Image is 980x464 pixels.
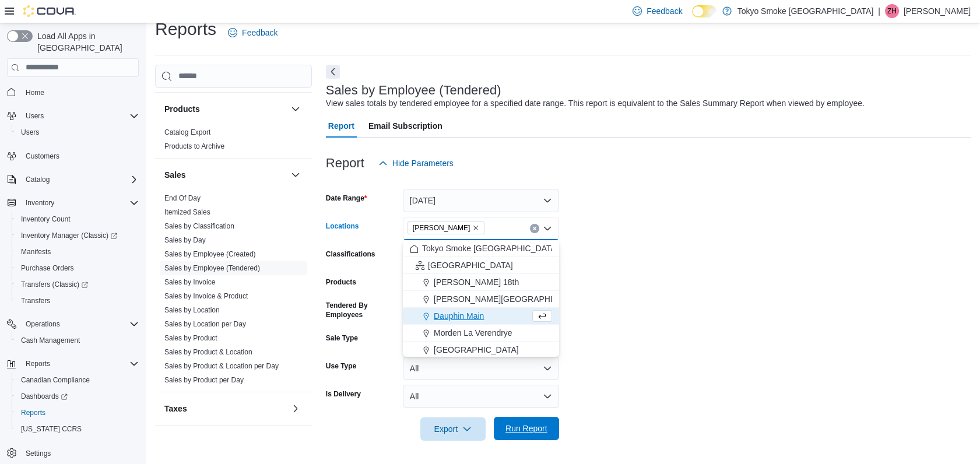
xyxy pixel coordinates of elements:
[16,389,139,403] span: Dashboards
[164,208,210,216] a: Itemized Sales
[164,319,246,329] span: Sales by Location per Day
[21,149,64,163] a: Customers
[21,392,68,401] span: Dashboards
[164,320,246,328] a: Sales by Location per Day
[164,235,206,245] span: Sales by Day
[21,173,139,187] span: Catalog
[16,212,139,226] span: Inventory Count
[21,357,139,371] span: Reports
[413,222,470,234] span: [PERSON_NAME]
[21,447,55,461] a: Settings
[16,229,139,242] span: Inventory Manager (Classic)
[427,417,479,441] span: Export
[21,263,74,273] span: Purchase Orders
[26,319,60,329] span: Operations
[16,229,122,242] a: Inventory Manager (Classic)
[26,152,59,161] span: Customers
[164,103,200,115] h3: Products
[16,422,86,436] a: [US_STATE] CCRS
[16,333,139,347] span: Cash Management
[403,357,559,380] button: All
[26,111,44,121] span: Users
[326,301,398,319] label: Tendered By Employees
[392,157,454,169] span: Hide Parameters
[23,5,76,17] img: Cova
[21,86,49,100] a: Home
[16,373,94,387] a: Canadian Compliance
[16,277,93,291] a: Transfers (Classic)
[16,373,139,387] span: Canadian Compliance
[242,27,278,38] span: Feedback
[21,109,48,123] button: Users
[164,103,286,115] button: Products
[21,357,55,371] button: Reports
[326,277,356,287] label: Products
[408,222,485,234] span: Brandon Victoria
[530,224,539,233] button: Clear input
[16,212,75,226] a: Inventory Count
[21,173,54,187] button: Catalog
[737,4,874,18] p: Tokyo Smoke [GEOGRAPHIC_DATA]
[12,332,143,349] button: Cash Management
[326,389,361,399] label: Is Delivery
[12,405,143,421] button: Reports
[164,142,224,150] a: Products to Archive
[494,417,559,440] button: Run Report
[21,424,82,434] span: [US_STATE] CCRS
[326,249,375,259] label: Classifications
[164,361,279,371] span: Sales by Product & Location per Day
[164,334,217,342] a: Sales by Product
[16,333,85,347] a: Cash Management
[326,222,359,231] label: Locations
[403,342,559,358] button: [GEOGRAPHIC_DATA]
[887,4,897,18] span: ZH
[434,310,484,322] span: Dauphin Main
[16,245,55,259] a: Manifests
[164,128,210,137] span: Catalog Export
[21,317,65,331] button: Operations
[21,196,139,210] span: Inventory
[692,17,693,18] span: Dark Mode
[368,114,442,138] span: Email Subscription
[164,306,220,314] a: Sales by Location
[164,375,244,385] span: Sales by Product per Day
[21,128,39,137] span: Users
[16,245,139,259] span: Manifests
[326,333,358,343] label: Sale Type
[2,84,143,101] button: Home
[2,108,143,124] button: Users
[12,211,143,227] button: Inventory Count
[16,125,44,139] a: Users
[2,195,143,211] button: Inventory
[164,222,234,230] a: Sales by Classification
[21,247,51,256] span: Manifests
[164,403,187,414] h3: Taxes
[21,445,139,460] span: Settings
[155,125,312,158] div: Products
[326,156,364,170] h3: Report
[164,362,279,370] a: Sales by Product & Location per Day
[289,168,303,182] button: Sales
[12,372,143,388] button: Canadian Compliance
[164,278,215,286] a: Sales by Invoice
[164,305,220,315] span: Sales by Location
[164,263,260,273] span: Sales by Employee (Tendered)
[289,102,303,116] button: Products
[26,449,51,458] span: Settings
[164,194,201,202] a: End Of Day
[21,375,90,385] span: Canadian Compliance
[33,30,139,54] span: Load All Apps in [GEOGRAPHIC_DATA]
[2,356,143,372] button: Reports
[16,277,139,291] span: Transfers (Classic)
[647,5,682,17] span: Feedback
[21,85,139,100] span: Home
[12,388,143,405] a: Dashboards
[21,215,71,224] span: Inventory Count
[164,291,248,301] span: Sales by Invoice & Product
[164,348,252,356] a: Sales by Product & Location
[26,198,54,208] span: Inventory
[12,276,143,293] a: Transfers (Classic)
